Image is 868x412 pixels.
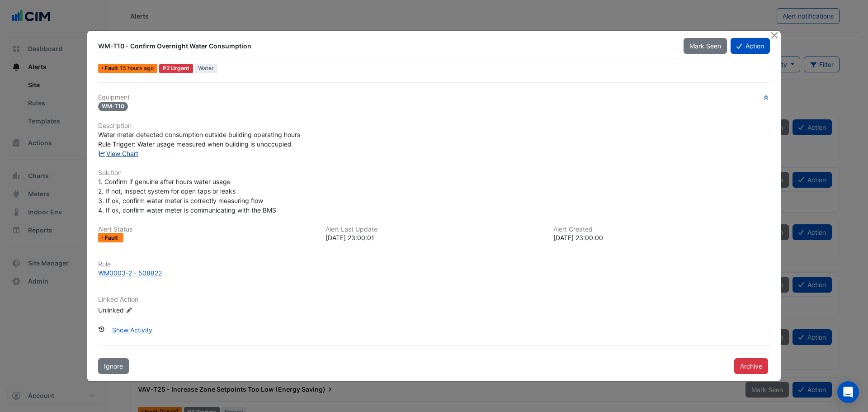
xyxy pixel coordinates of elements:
div: P2 Urgent [159,64,193,73]
h6: Equipment [98,94,770,101]
button: Show Activity [106,322,158,338]
div: [DATE] 23:00:00 [553,233,770,242]
button: Action [731,38,770,54]
button: Close [769,31,779,40]
fa-icon: Edit Linked Action [126,307,132,314]
h6: Alert Status [98,226,315,233]
button: Ignore [98,358,129,374]
button: Mark Seen [684,38,727,54]
h6: Alert Created [553,226,770,233]
span: Ignore [104,362,123,370]
div: [DATE] 23:00:01 [325,233,542,242]
h6: Alert Last Update [325,226,542,233]
button: Archive [734,358,768,374]
span: 1. Confirm if genuine after hours water usage 2. If not, inspect system for open taps or leaks 3.... [98,178,276,214]
h6: Linked Action [98,296,770,303]
a: View Chart [98,150,138,157]
div: Open Intercom Messenger [837,381,859,403]
span: Mark Seen [689,42,721,50]
a: WM0003-2 - 508822 [98,268,770,278]
div: WM-T10 - Confirm Overnight Water Consumption [98,42,673,51]
span: Mon 29-Sep-2025 23:00 AEST [120,65,154,71]
h6: Description [98,122,770,130]
span: Fault [105,66,120,71]
span: WM-T10 [98,102,128,111]
h6: Solution [98,169,770,177]
span: Water meter detected consumption outside building operating hours Rule Trigger: Water usage measu... [98,131,300,148]
span: Fault [105,235,120,241]
span: Water [195,64,218,73]
div: Unlinked [98,305,207,315]
h6: Rule [98,260,770,268]
div: WM0003-2 - 508822 [98,268,162,278]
